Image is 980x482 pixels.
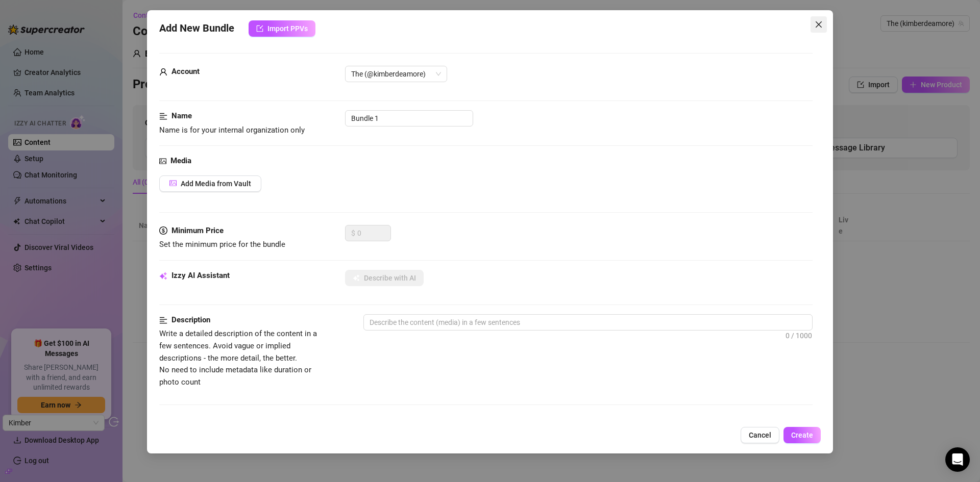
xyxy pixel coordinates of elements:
span: close [815,20,823,29]
button: Create [783,427,821,443]
span: Add New Bundle [159,20,234,37]
strong: Media [170,156,191,165]
strong: Minimum Price [171,226,224,235]
span: dollar [159,225,167,237]
strong: Description [171,315,210,324]
span: user [159,66,167,78]
button: Close [811,16,827,33]
span: Write a detailed description of the content in a few sentences. Avoid vague or implied descriptio... [159,329,317,386]
strong: Name [171,111,192,120]
span: Name is for your internal organization only [159,125,305,135]
span: picture [169,180,177,187]
span: Add Media from Vault [181,180,251,188]
span: Set the minimum price for the bundle [159,240,285,249]
span: Create [791,431,813,439]
strong: Izzy AI Assistant [171,271,230,280]
button: Import PPVs [249,20,315,37]
button: Describe with AI [345,270,424,286]
span: picture [159,155,166,167]
button: Cancel [741,427,779,443]
span: Cancel [749,431,771,439]
span: Close [811,20,827,29]
span: align-left [159,314,167,326]
strong: Account [171,67,200,76]
button: Add Media from Vault [159,175,261,192]
input: Enter a name [345,110,473,126]
span: Import PPVs [267,24,308,33]
span: align-left [159,110,167,122]
span: import [256,25,263,32]
div: Open Intercom Messenger [945,447,970,472]
span: The (@kimberdeamore) [351,66,441,82]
